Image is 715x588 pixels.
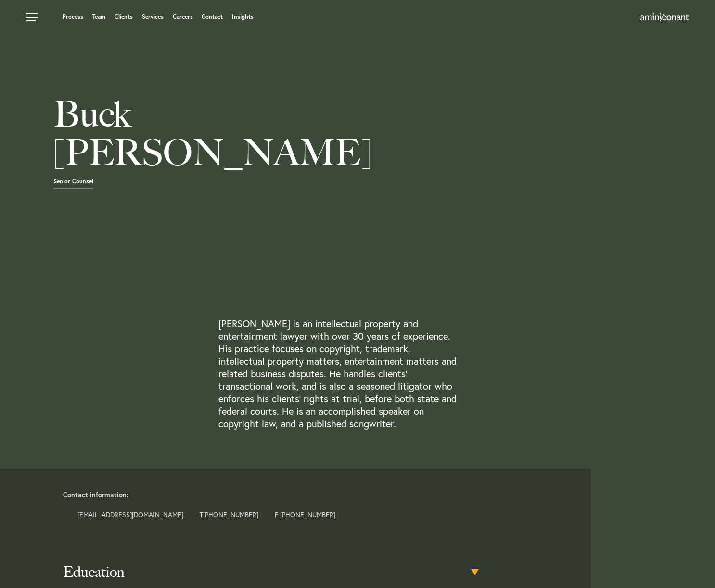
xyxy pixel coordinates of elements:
a: Team [92,14,105,20]
span: T [200,511,258,518]
a: Careers [173,14,193,20]
p: [PERSON_NAME] is an intellectual property and entertainment lawyer with over 30 years of experien... [218,318,459,430]
a: Home [640,14,689,22]
img: Amini & Conant [640,13,689,21]
a: Process [63,14,83,20]
h3: Education [63,563,486,581]
a: Clients [115,14,133,20]
span: F [PHONE_NUMBER] [275,511,335,518]
a: [EMAIL_ADDRESS][DOMAIN_NAME] [77,510,183,519]
a: Contact [202,14,223,20]
strong: Contact information: [63,490,128,499]
a: [PHONE_NUMBER] [203,510,258,519]
span: Senior Counsel [53,179,93,189]
a: Services [142,14,164,20]
a: Insights [232,14,254,20]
